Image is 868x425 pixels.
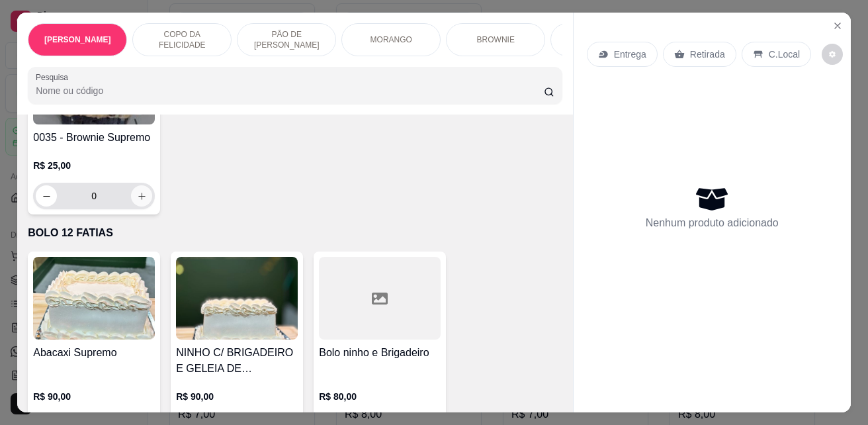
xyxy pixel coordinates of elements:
[33,390,155,403] p: R$ 90,00
[614,48,646,61] p: Entrega
[690,48,725,61] p: Retirada
[822,44,843,65] button: decrease-product-quantity
[646,215,779,231] p: Nenhum produto adicionado
[477,34,515,45] p: BROWNIE
[36,71,73,83] label: Pesquisa
[769,48,800,61] p: C.Local
[33,257,155,340] img: product-image
[44,34,111,45] p: [PERSON_NAME]
[131,185,152,207] button: increase-product-quantity
[36,185,57,207] button: decrease-product-quantity
[319,390,441,403] p: R$ 80,00
[33,345,155,361] h4: Abacaxi Supremo
[319,345,441,361] h4: Bolo ninho e Brigadeiro
[144,29,220,50] p: COPO DA FELICIDADE
[176,390,298,403] p: R$ 90,00
[33,130,155,146] h4: 0035 - Brownie Supremo
[36,84,544,97] input: Pesquisa
[248,29,325,50] p: PÃO DE [PERSON_NAME]
[176,257,298,340] img: product-image
[28,225,562,241] p: BOLO 12 FATIAS
[827,15,848,36] button: Close
[370,34,412,45] p: MORANGO
[176,345,298,377] h4: NINHO C/ BRIGADEIRO E GELEIA DE MORANGO
[33,159,155,172] p: R$ 25,00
